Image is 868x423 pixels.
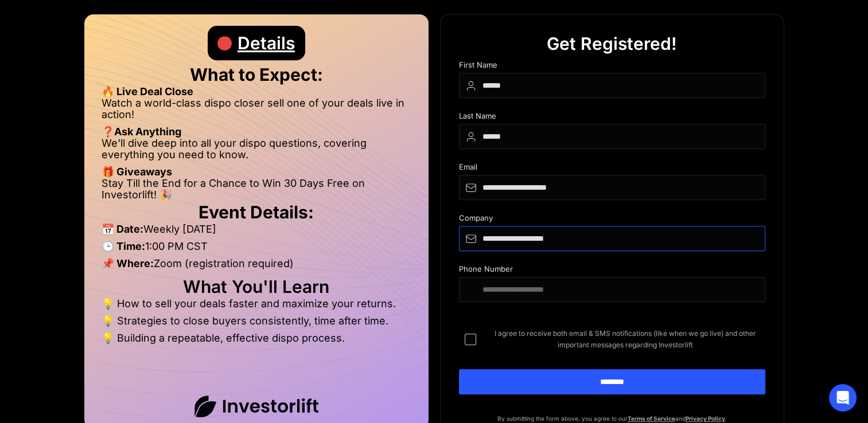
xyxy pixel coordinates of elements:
strong: What to Expect: [190,64,323,85]
li: Weekly [DATE] [102,224,411,241]
li: Watch a world-class dispo closer sell one of your deals live in action! [102,97,411,126]
div: Get Registered! [547,26,677,61]
li: Stay Till the End for a Chance to Win 30 Days Free on Investorlift! 🎉 [102,178,411,201]
strong: Event Details: [198,202,314,222]
div: Open Intercom Messenger [829,384,857,412]
strong: 🔥 Live Deal Close [102,85,193,97]
li: 💡 Strategies to close buyers consistently, time after time. [102,315,411,332]
div: Email [459,163,765,175]
div: First Name [459,61,765,73]
div: Details [238,26,295,60]
li: 1:00 PM CST [102,241,411,258]
span: I agree to receive both email & SMS notifications (like when we go live) and other important mess... [485,328,765,351]
strong: 📌 Where: [102,257,154,269]
div: Company [459,214,765,226]
strong: ❓Ask Anything [102,126,181,138]
li: 💡 How to sell your deals faster and maximize your returns. [102,298,411,315]
li: We’ll dive deep into all your dispo questions, covering everything you need to know. [102,138,411,166]
a: Privacy Policy [686,415,725,422]
li: 💡 Building a repeatable, effective dispo process. [102,332,411,344]
strong: 📅 Date: [102,223,143,235]
h2: What You'll Learn [102,281,411,292]
strong: 🎁 Giveaways [102,166,172,178]
a: Terms of Service [628,415,675,422]
div: Last Name [459,112,765,124]
div: Phone Number [459,265,765,277]
li: Zoom (registration required) [102,258,411,275]
strong: 🕒 Time: [102,240,145,252]
form: DIspo Day Main Form [459,61,765,413]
